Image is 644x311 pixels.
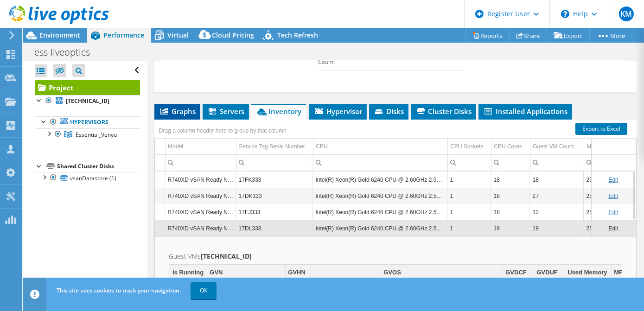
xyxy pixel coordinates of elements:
[35,80,140,95] a: Project
[210,267,223,278] div: GVN
[57,286,181,294] span: This site uses cookies to track your navigation.
[565,265,612,281] td: Used Memory Column
[76,131,117,139] span: Essential_Venyu
[169,251,622,262] h2: Guest VMs
[608,193,618,199] a: Edit
[530,154,584,171] td: Column Guest VM Count, Filter cell
[201,252,252,260] b: [TECHNICAL_ID]
[313,154,448,171] td: Column CPU, Filter cell
[239,141,305,152] div: Service Tag Serial Number
[277,31,318,39] span: Tech Refresh
[465,28,510,43] a: Reports
[608,225,618,232] a: Edit
[450,141,483,152] div: CPU Sockets
[313,139,448,155] td: CPU Column
[167,31,189,39] span: Virtual
[447,171,491,188] td: Column CPU Sockets, Value 1
[491,204,530,220] td: Column CPU Cores, Value 18
[584,220,618,236] td: Column Memory, Value 255.62 GiB
[491,139,530,155] td: CPU Cores Column
[608,209,618,216] a: Edit
[614,267,623,278] div: MF
[383,267,401,278] div: GVOS
[530,204,584,220] td: Column Guest VM Count, Value 12
[448,139,491,155] td: CPU Sockets Column
[191,282,217,299] a: OK
[207,107,244,116] span: Servers
[35,116,140,128] a: Hypervisors
[448,154,491,171] td: Column CPU Sockets, Filter cell
[494,141,522,152] div: CPU Cores
[166,154,236,171] td: Column Model, Filter cell
[505,267,527,278] div: GVDCF
[288,267,306,278] div: GVHN
[491,220,530,236] td: Column CPU Cores, Value 18
[168,141,183,152] div: Model
[236,171,313,188] td: Column Service Tag Serial Number, Value 17FK333
[207,265,286,281] td: GVN Column
[503,265,534,281] td: GVDCF Column
[530,220,584,236] td: Column Guest VM Count, Value 19
[39,31,80,39] span: Environment
[30,47,104,57] h1: ess-liveoptics
[381,265,503,281] td: GVOS Column
[103,31,144,39] span: Performance
[534,265,565,281] td: GVDUF Column
[236,220,313,236] td: Column Service Tag Serial Number, Value 17DL333
[314,107,362,116] span: Hypervisor
[530,188,584,204] td: Column Guest VM Count, Value 27
[491,171,530,188] td: Column CPU Cores, Value 18
[236,154,313,171] td: Column Service Tag Serial Number, Filter cell
[491,154,530,171] td: Column CPU Cores, Filter cell
[35,95,140,107] a: [TECHNICAL_ID]
[533,141,574,152] div: Guest VM Count
[236,188,313,204] td: Column Service Tag Serial Number, Value 17DK333
[447,220,491,236] td: Column CPU Sockets, Value 1
[584,204,618,220] td: Column Memory, Value 255.62 GiB
[415,107,472,116] span: Cluster Disks
[584,171,618,188] td: Column Memory, Value 255.62 GiB
[374,107,404,116] span: Disks
[165,171,236,188] td: Column Model, Value R740XD vSAN Ready Node
[157,124,289,137] div: Drag a column header here to group by that column
[536,267,558,278] div: GVDUF
[575,123,627,135] a: Export to Excel
[584,154,618,171] td: Column Memory, Filter cell
[612,265,640,281] td: MF Column
[313,204,447,220] td: Column CPU, Value Intel(R) Xeon(R) Gold 6240 CPU @ 2.60GHz 2.59 GHz
[483,107,567,116] span: Installed Applications
[165,204,236,220] td: Column Model, Value R740XD vSAN Ready Node
[166,139,236,155] td: Model Column
[165,188,236,204] td: Column Model, Value R740XD vSAN Ready Node
[584,188,618,204] td: Column Memory, Value 255.62 GiB
[159,107,196,116] span: Graphs
[447,204,491,220] td: Column CPU Sockets, Value 1
[589,28,632,43] a: More
[619,6,634,21] span: KM
[236,139,313,155] td: Service Tag Serial Number Column
[35,128,140,140] a: Essential_Venyu
[530,139,584,155] td: Guest VM Count Column
[547,28,590,43] a: Export
[35,172,140,184] a: vsanDatastore (1)
[286,265,381,281] td: GVHN Column
[236,204,313,220] td: Column Service Tag Serial Number, Value 17FJ333
[491,188,530,204] td: Column CPU Cores, Value 18
[57,161,140,172] div: Shared Cluster Disks
[313,171,447,188] td: Column CPU, Value Intel(R) Xeon(R) Gold 6240 CPU @ 2.60GHz 2.59 GHz
[316,141,327,152] div: CPU
[447,188,491,204] td: Column CPU Sockets, Value 1
[172,267,204,278] div: Is Running
[256,107,301,116] span: Inventory
[169,265,207,281] td: Is Running Column
[530,171,584,188] td: Column Guest VM Count, Value 18
[313,188,447,204] td: Column CPU, Value Intel(R) Xeon(R) Gold 6240 CPU @ 2.60GHz 2.59 GHz
[567,267,607,278] div: Used Memory
[313,220,447,236] td: Column CPU, Value Intel(R) Xeon(R) Gold 6240 CPU @ 2.60GHz 2.59 GHz
[561,10,569,18] svg: \n
[66,97,109,105] b: [TECHNICAL_ID]
[608,177,618,183] a: Edit
[165,220,236,236] td: Column Model, Value R740XD vSAN Ready Node
[587,141,606,152] div: Memory
[584,139,618,155] td: Memory Column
